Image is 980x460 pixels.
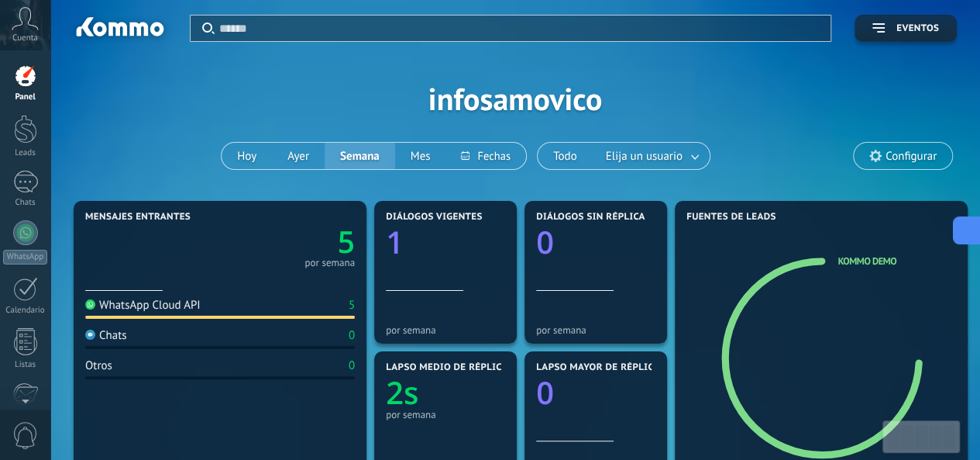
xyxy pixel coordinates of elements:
[3,360,48,370] div: Listas
[603,146,686,167] span: Elija un usuario
[85,358,112,373] div: Otros
[445,143,525,169] button: Fechas
[3,250,47,265] div: WhatsApp
[85,328,127,343] div: Chats
[85,330,95,340] img: Chats
[395,143,446,169] button: Mes
[85,212,191,223] span: Mensajes entrantes
[837,254,896,267] a: Kommo Demo
[85,299,95,310] img: WhatsApp Cloud API
[854,15,957,42] button: Eventos
[536,324,655,336] div: por semana
[386,362,508,373] span: Lapso medio de réplica
[686,212,776,223] span: Fuentes de leads
[538,143,593,169] button: Todo
[386,409,505,420] div: por semana
[536,212,645,223] span: Diálogos sin réplica
[12,33,38,43] span: Cuenta
[304,259,355,267] div: por semana
[338,221,355,262] text: 5
[272,143,325,169] button: Ayer
[325,143,395,169] button: Semana
[3,148,48,158] div: Leads
[3,92,48,102] div: Panel
[896,23,939,34] span: Eventos
[536,362,659,373] span: Lapso mayor de réplica
[349,328,355,343] div: 0
[885,150,937,163] span: Configurar
[349,298,355,313] div: 5
[3,198,48,208] div: Chats
[386,220,404,263] text: 1
[349,358,355,373] div: 0
[386,371,418,413] text: 2s
[536,371,554,413] text: 0
[593,143,710,169] button: Elija un usuario
[386,324,505,336] div: por semana
[386,212,483,223] span: Diálogos vigentes
[85,298,201,313] div: WhatsApp Cloud API
[536,220,554,263] text: 0
[222,143,272,169] button: Hoy
[220,221,355,262] a: 5
[3,306,48,316] div: Calendario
